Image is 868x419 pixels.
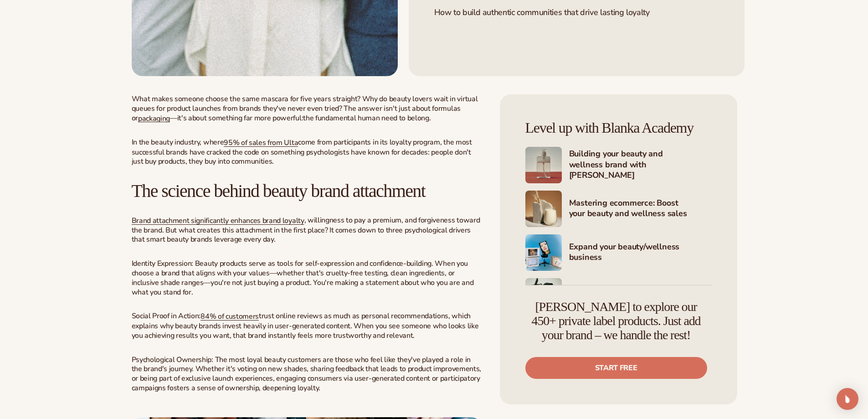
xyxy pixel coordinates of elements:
a: packaging [138,113,170,123]
img: Shopify Image 8 [525,278,562,315]
img: Shopify Image 7 [525,234,562,271]
h4: Mastering ecommerce: Boost your beauty and wellness sales [569,198,712,220]
a: Shopify Image 7 Expand your beauty/wellness business [525,234,712,271]
img: Shopify Image 5 [525,147,562,183]
span: Social Proof in Action [132,311,199,321]
span: The science behind beauty brand attachment [132,181,426,201]
span: Identity Expression [132,259,192,269]
img: Shopify Image 6 [525,191,562,227]
a: Start free [525,357,707,379]
span: What makes someone choose the same mascara for five years straight? Why do beauty lovers wait in ... [132,94,478,123]
div: Open Intercom Messenger [837,388,858,410]
span: the fundamental human need to belong. [303,113,431,123]
a: 84% of customers [200,311,259,321]
span: : The most loyal beauty customers are those who feel like they've played a role in the brand's jo... [132,355,481,393]
span: Psychological Ownership [132,355,212,365]
span: : Beauty products serve as tools for self-expression and confidence-building. When you choose a b... [132,259,474,297]
span: trust online reviews as much as personal recommendations, which explains why beauty brands invest... [132,311,479,340]
span: In the beauty industry, where [132,137,224,147]
a: Shopify Image 6 Mastering ecommerce: Boost your beauty and wellness sales [525,191,712,227]
h4: Expand your beauty/wellness business [569,242,712,264]
a: Shopify Image 5 Building your beauty and wellness brand with [PERSON_NAME] [525,147,712,183]
a: Brand attachment significantly enhances brand loyalty [132,216,304,226]
span: How to build authentic communities that drive lasting loyalty [434,7,650,18]
span: come from participants in its loyalty program, the most successful brands have cracked the code o... [132,137,472,166]
h4: [PERSON_NAME] to explore our 450+ private label products. Just add your brand – we handle the rest! [525,300,707,342]
span: , willingness to pay a premium, and forgiveness toward the brand. But what creates this attachmen... [132,215,480,244]
h4: Building your beauty and wellness brand with [PERSON_NAME] [569,149,712,181]
a: Shopify Image 8 Marketing your beauty and wellness brand 101 [525,278,712,315]
span: —it's about something far more powerful: [170,113,303,123]
h4: Level up with Blanka Academy [525,120,712,136]
span: : [199,311,200,321]
a: 95% of sales from Ulta [224,138,298,148]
